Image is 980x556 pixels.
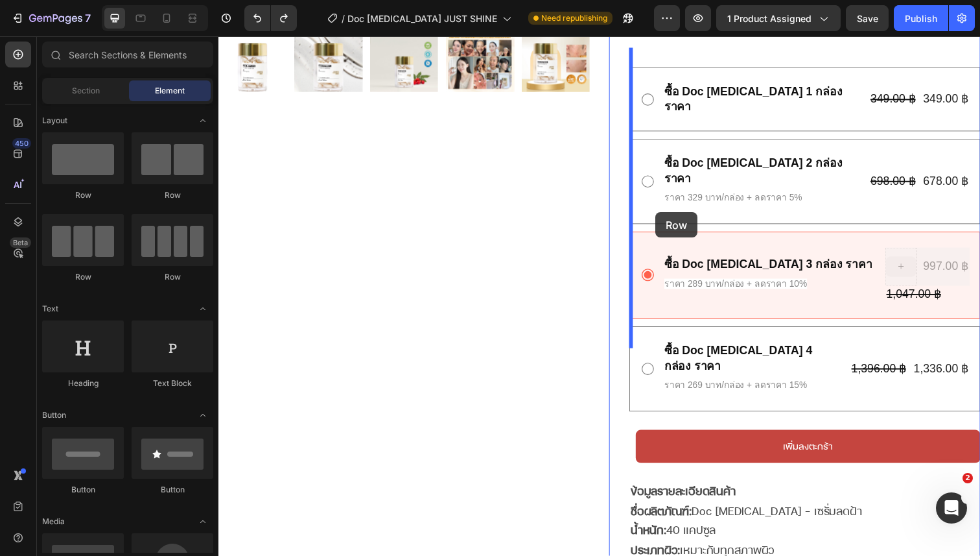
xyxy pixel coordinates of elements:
button: 1 product assigned [716,5,841,31]
span: Toggle open [192,110,213,131]
iframe: Design area [218,36,980,556]
span: Media [42,516,65,527]
span: Layout [42,115,67,127]
span: Section [72,85,100,97]
div: Button [132,484,213,496]
div: Beta [10,237,31,248]
button: Save [846,5,889,31]
span: Need republishing [541,12,607,24]
span: 1 product assigned [727,12,811,25]
span: Doc [MEDICAL_DATA] JUST SHINE [347,12,497,25]
span: Text [42,303,58,315]
div: Row [132,189,213,201]
input: Search Sections & Elements [42,42,213,67]
div: Row [42,189,124,201]
button: Publish [894,5,948,31]
div: 450 [12,138,31,149]
p: 7 [85,10,91,26]
span: / [342,12,345,25]
div: Row [132,271,213,283]
div: Undo/Redo [244,5,297,31]
div: Publish [905,12,937,25]
iframe: Intercom live chat [936,492,967,524]
span: 2 [962,473,973,483]
span: Toggle open [192,511,213,532]
div: Text Block [132,378,213,389]
div: Row [42,271,124,283]
span: Element [155,85,185,97]
span: Toggle open [192,298,213,319]
span: Save [857,13,878,24]
div: Heading [42,378,124,389]
div: Button [42,484,124,496]
span: Button [42,409,66,421]
span: Toggle open [192,405,213,426]
button: 7 [5,5,97,31]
